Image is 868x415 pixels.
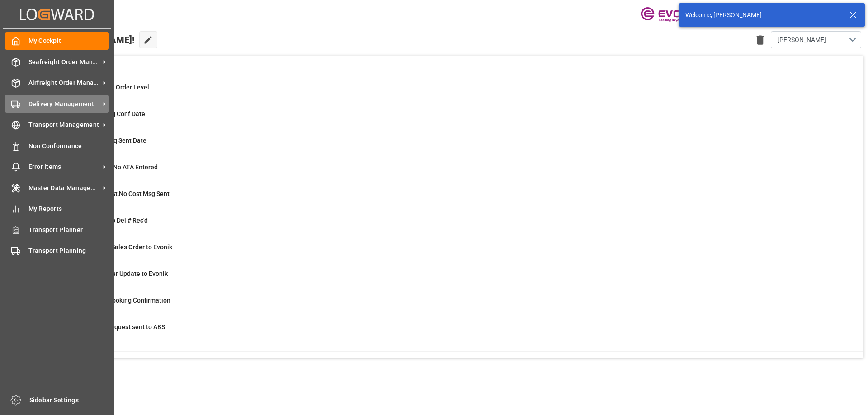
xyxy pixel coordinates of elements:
a: Non Conformance [5,137,109,154]
button: open menu [771,31,861,48]
a: 13ETA > 10 Days , No ATA EnteredShipment [47,163,852,182]
span: Error Items [28,162,100,172]
a: 0Pending Bkg Request sent to ABSShipment [47,322,852,341]
span: ABS: Missing Booking Confirmation [69,297,170,304]
span: Transport Planning [28,246,109,256]
a: 4Main-Leg Shipment # Error [47,349,852,368]
span: Non Conformance [28,141,109,151]
a: 17ABS: Missing Booking ConfirmationShipment [47,296,852,315]
span: Delivery Management [28,99,100,109]
span: Error Sales Order Update to Evonik [69,270,168,277]
span: Airfreight Order Management [28,78,100,88]
a: Transport Planning [5,242,109,260]
span: Pending Bkg Request sent to ABS [69,323,165,331]
img: Evonik-brand-mark-Deep-Purple-RGB.jpeg_1700498283.jpeg [641,7,699,23]
a: My Reports [5,200,109,218]
span: Sidebar Settings [29,396,110,405]
span: Transport Management [28,120,100,130]
span: Seafreight Order Management [28,57,100,67]
span: Transport Planner [28,225,109,235]
span: Error on Initial Sales Order to Evonik [69,243,172,251]
span: Master Data Management [28,183,100,193]
a: 0MOT Missing at Order LevelSales Order-IVPO [47,83,852,102]
div: Welcome, [PERSON_NAME] [685,10,841,20]
a: 16ABS: No Bkg Req Sent DateShipment [47,136,852,155]
span: Hello [PERSON_NAME]! [38,31,135,48]
span: My Cockpit [28,36,109,46]
a: 0Error Sales Order Update to EvonikShipment [47,269,852,288]
a: My Cockpit [5,32,109,50]
a: 31ETD>3 Days Past,No Cost Msg SentShipment [47,189,852,208]
a: Transport Planner [5,221,109,238]
span: ETD>3 Days Past,No Cost Msg Sent [69,190,170,197]
span: My Reports [28,204,109,214]
span: [PERSON_NAME] [778,35,826,45]
a: 48ABS: No Init Bkg Conf DateShipment [47,109,852,128]
a: 5ETD < 3 Days,No Del # Rec'dShipment [47,216,852,235]
a: 1Error on Initial Sales Order to EvonikShipment [47,242,852,261]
